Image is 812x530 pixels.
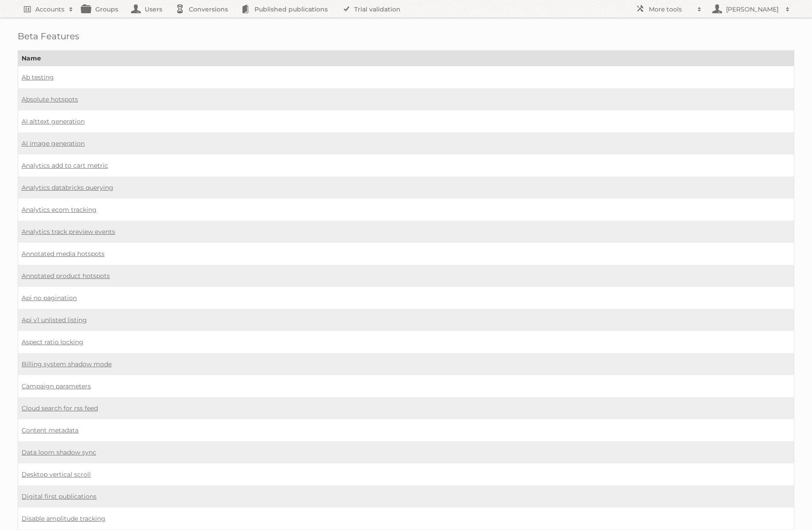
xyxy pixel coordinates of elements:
a: Digital first publications [22,492,97,500]
a: Analytics databricks querying [22,184,113,192]
a: Ab testing [22,73,54,81]
h2: Accounts [35,5,64,14]
a: Data loom shadow sync [22,448,96,456]
a: Analytics track preview events [22,228,115,236]
a: Analytics ecom tracking [22,206,97,214]
th: Name [18,51,794,66]
a: Billing system shadow mode [22,360,112,368]
a: Api v1 unlisted listing [22,316,87,324]
a: Desktop vertical scroll [22,470,91,478]
a: AI alttext generation [22,117,85,125]
a: Cloud search for rss feed [22,404,98,412]
a: Campaign parameters [22,382,91,390]
h2: [PERSON_NAME] [724,5,781,14]
a: Analytics add to cart metric [22,162,108,169]
a: Aspect ratio locking [22,338,83,346]
a: Absolute hotspots [22,95,78,103]
h1: Beta Features [18,31,794,41]
h2: More tools [649,5,693,14]
a: Disable amplitude tracking [22,515,105,522]
a: Annotated product hotspots [22,272,110,280]
a: Content metadata [22,426,79,434]
a: Api no pagination [22,294,77,302]
a: Annotated media hotspots [22,250,105,258]
a: AI image generation [22,139,85,147]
